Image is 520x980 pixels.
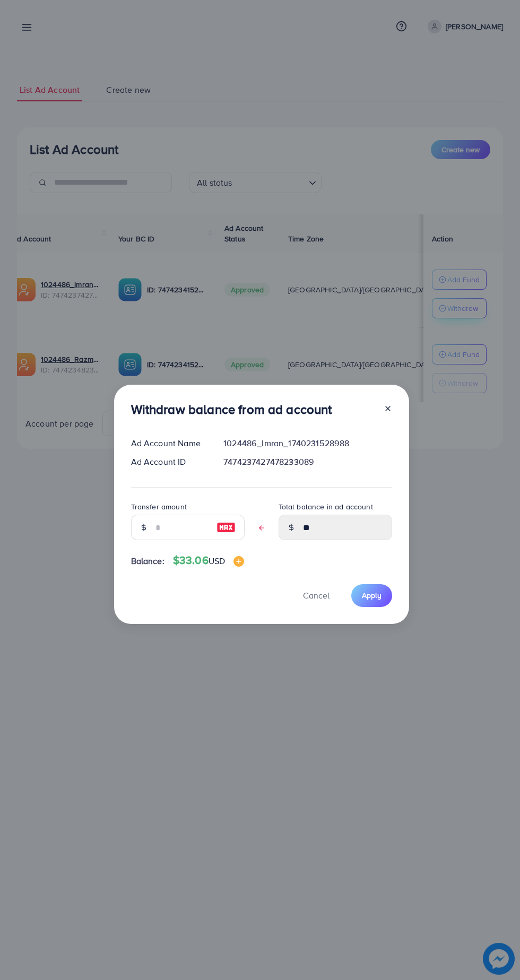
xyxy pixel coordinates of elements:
[131,501,187,512] label: Transfer amount
[123,437,215,449] div: Ad Account Name
[209,555,225,567] span: USD
[131,555,164,567] span: Balance:
[351,584,392,607] button: Apply
[215,437,400,449] div: 1024486_Imran_1740231528988
[216,521,236,534] img: image
[173,554,244,567] h4: $33.06
[131,402,332,417] h3: Withdraw balance from ad account
[233,556,244,567] img: image
[123,456,215,468] div: Ad Account ID
[303,589,330,601] span: Cancel
[362,590,382,601] span: Apply
[290,584,343,607] button: Cancel
[215,456,400,468] div: 7474237427478233089
[279,501,373,512] label: Total balance in ad account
